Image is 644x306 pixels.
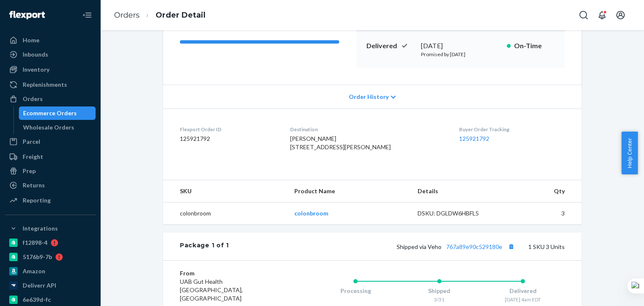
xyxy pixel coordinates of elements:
div: 1 SKU 3 Units [229,241,565,252]
th: Product Name [288,180,411,202]
a: Wholesale Orders [19,121,96,134]
a: 767a89e90c529180e [446,243,502,250]
div: Ecommerce Orders [23,109,77,117]
div: DSKU: DGLDW6HBFL5 [418,209,496,218]
a: Inventory [5,63,96,76]
a: Home [5,34,96,47]
div: Returns [23,181,45,189]
td: colonbroom [163,202,288,225]
span: UAB Gut Health [GEOGRAPHIC_DATA], [GEOGRAPHIC_DATA] [180,278,243,302]
div: Freight [23,153,43,161]
a: Order Detail [156,10,205,20]
a: Amazon [5,265,96,278]
a: colonbroom [294,210,328,217]
th: Details [411,180,503,202]
th: Qty [503,180,582,202]
div: Wholesale Orders [23,123,74,132]
div: Delivered [481,287,565,295]
div: [DATE] [421,41,500,51]
div: Shipped [397,287,481,295]
dt: From [180,269,280,277]
dt: Buyer Order Tracking [459,126,565,133]
div: Orders [23,95,43,103]
div: Home [23,36,39,44]
a: Replenishments [5,78,96,91]
img: Flexport logo [9,11,45,19]
a: Ecommerce Orders [19,106,96,120]
a: Prep [5,164,96,178]
a: Inbounds [5,48,96,61]
div: Parcel [23,137,40,146]
a: Orders [114,10,140,20]
a: 125921792 [459,135,489,142]
p: On-Time [514,41,555,51]
td: 3 [503,202,582,225]
a: 5176b9-7b [5,250,96,264]
dd: 125921792 [180,135,277,143]
div: Amazon [23,267,45,275]
button: Open notifications [594,7,610,23]
div: 3/31 [397,296,481,303]
dt: Destination [290,126,446,133]
dt: Flexport Order ID [180,126,277,133]
a: Deliverr API [5,279,96,292]
div: Deliverr API [23,281,56,290]
a: Parcel [5,135,96,148]
button: Close Navigation [79,7,96,23]
a: Orders [5,92,96,106]
div: Replenishments [23,80,67,89]
span: [PERSON_NAME] [STREET_ADDRESS][PERSON_NAME] [290,135,391,150]
ol: breadcrumbs [107,3,212,28]
button: Help Center [621,132,638,174]
button: Integrations [5,222,96,235]
div: Integrations [23,224,58,233]
a: f12898-4 [5,236,96,249]
button: Open account menu [612,7,629,23]
span: Order History [349,93,389,101]
p: Promised by [DATE] [421,51,500,58]
div: Reporting [23,196,51,205]
div: Inventory [23,65,49,74]
div: Processing [314,287,397,295]
button: Open Search Box [575,7,592,23]
a: Returns [5,179,96,192]
div: Package 1 of 1 [180,241,229,252]
button: Copy tracking number [506,241,517,252]
a: Reporting [5,194,96,207]
div: Inbounds [23,50,48,59]
div: 5176b9-7b [23,253,52,261]
a: Freight [5,150,96,163]
div: 6e639d-fc [23,296,51,304]
div: f12898-4 [23,239,47,247]
th: SKU [163,180,288,202]
div: Prep [23,167,36,175]
p: Delivered [366,41,414,51]
span: Shipped via Veho [397,243,517,250]
div: [DATE] 4am EDT [481,296,565,303]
